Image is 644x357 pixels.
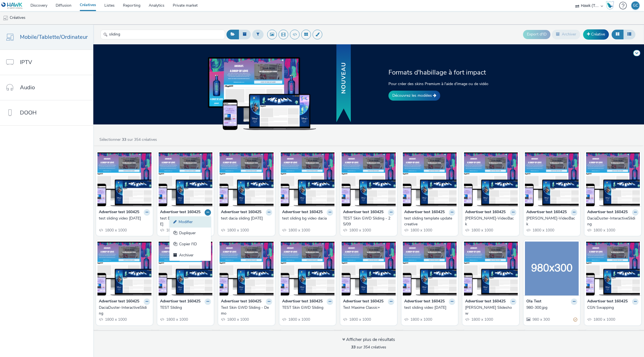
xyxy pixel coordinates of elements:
[20,83,35,91] span: Audio
[169,228,211,239] a: Dupliquer
[465,305,514,316] div: [PERSON_NAME] Slideshow
[221,305,272,316] a: Test Skin GWD Sliding - Demo
[160,305,209,310] div: TEST Sliding
[99,305,150,316] a: DaciaDuster-InteractiveSliding
[532,317,550,322] span: 980 x 300
[465,216,514,227] div: [PERSON_NAME]-VideoBack
[97,241,151,295] img: DaciaDuster-InteractiveSliding visual
[403,152,457,206] img: test sliding template update creative visual
[623,30,635,39] button: Liste
[166,317,188,322] span: 1800 x 1000
[282,299,323,305] strong: Advertiser test 160425
[342,336,395,343] div: Afficher plus de résultats
[159,241,213,295] img: TEST Sliding visual
[343,299,383,305] strong: Advertiser test 160425
[99,216,148,221] div: test sliding video [DATE]
[221,216,270,221] div: test dacia sliding [DATE]
[404,209,445,216] strong: Advertiser test 160425
[525,241,579,295] img: 980-300.jpg visual
[99,299,139,305] strong: Advertiser test 160425
[404,216,455,227] a: test sliding template update creative
[526,299,541,305] strong: Ola Test
[104,317,127,322] span: 1800 x 1000
[221,299,261,305] strong: Advertiser test 160425
[593,317,615,322] span: 1800 x 1000
[587,305,636,310] div: CGN Swapping
[343,209,383,216] strong: Advertiser test 160425
[226,228,249,233] span: 1800 x 1000
[403,241,457,295] img: test sliding video oct25 visual
[159,152,213,206] img: test Bwin video sliding oct25 visual
[464,152,518,206] img: Bwin Sliding-VideoBack visual
[404,305,455,310] a: test sliding video [DATE]
[471,317,493,322] span: 1800 x 1000
[99,305,148,316] div: DaciaDuster-InteractiveSliding
[606,1,614,10] img: Hawk Academy
[587,216,638,227] a: DaciaDuster-InteractiveSliding
[532,228,554,233] span: 1800 x 1000
[288,228,310,233] span: 1800 x 1000
[351,345,386,350] span: sur 354 créatives
[587,299,628,305] strong: Advertiser test 160425
[587,305,638,310] a: CGN Swapping
[593,228,615,233] span: 1800 x 1000
[3,15,8,21] img: mobile
[20,58,32,66] span: IPTV
[526,305,575,310] div: 980-300.jpg
[343,216,394,227] a: TEST Skin GWD Sliding - 25/09
[526,209,567,216] strong: Advertiser test 160425
[388,81,523,87] p: Pour créer des skins Premium à l'aide d'image ou de vidéo
[612,30,624,39] button: Grille
[404,299,445,305] strong: Advertiser test 160425
[99,137,159,142] a: Sélectionner sur 354 créatives
[169,250,211,261] a: Archiver
[104,228,127,233] span: 1800 x 1000
[226,317,249,322] span: 1800 x 1000
[465,216,516,227] a: [PERSON_NAME]-VideoBack
[343,305,394,310] a: Test Maxime Classic+
[169,216,211,228] a: Modifier
[464,241,518,295] img: Nidoris Slideshow visual
[160,216,211,227] a: test Bwin video sliding [DATE]
[465,299,506,305] strong: Advertiser test 160425
[282,305,331,310] div: TEST Skin GWD Sliding
[388,68,523,77] h2: Formats d'habillage à fort impact
[101,30,225,39] input: Rechercher...
[99,209,139,216] strong: Advertiser test 160425
[465,209,506,216] strong: Advertiser test 160425
[523,30,550,39] button: Export d'ID
[1,2,23,9] img: undefined Logo
[342,241,396,295] img: Test Maxime Classic+ visual
[282,216,331,221] div: test sliding bg video dacia
[160,299,200,305] strong: Advertiser test 160425
[169,239,211,250] a: Copier l'ID
[526,216,575,227] div: [PERSON_NAME]-VideoBack
[208,57,316,130] img: example of skins on dekstop, tablet and mobile devices
[220,152,274,206] img: test dacia sliding oct25 visual
[281,152,335,206] img: test sliding bg video dacia visual
[587,209,628,216] strong: Advertiser test 160425
[20,109,37,117] span: DOOH
[335,44,352,124] img: banner with new text
[342,152,396,206] img: TEST Skin GWD Sliding - 25/09 visual
[583,29,609,39] a: Créative
[220,241,274,295] img: Test Skin GWD Sliding - Demo visual
[281,241,335,295] img: TEST Skin GWD Sliding visual
[349,317,371,322] span: 1800 x 1000
[97,152,151,206] img: test sliding video oct25 visual
[606,1,616,10] a: Hawk Academy
[221,209,261,216] strong: Advertiser test 160425
[586,152,640,206] img: DaciaDuster-InteractiveSliding visual
[404,305,453,310] div: test sliding video [DATE]
[471,228,493,233] span: 1800 x 1000
[122,137,126,142] strong: 33
[343,216,392,227] div: TEST Skin GWD Sliding - 25/09
[525,152,579,206] img: Bwin Sliding-VideoBack visual
[404,216,453,227] div: test sliding template update creative
[160,209,200,216] strong: Advertiser test 160425
[221,216,272,221] a: test dacia sliding [DATE]
[282,209,323,216] strong: Advertiser test 160425
[343,305,392,310] div: Test Maxime Classic+
[282,216,333,221] a: test sliding bg video dacia
[288,317,310,322] span: 1800 x 1000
